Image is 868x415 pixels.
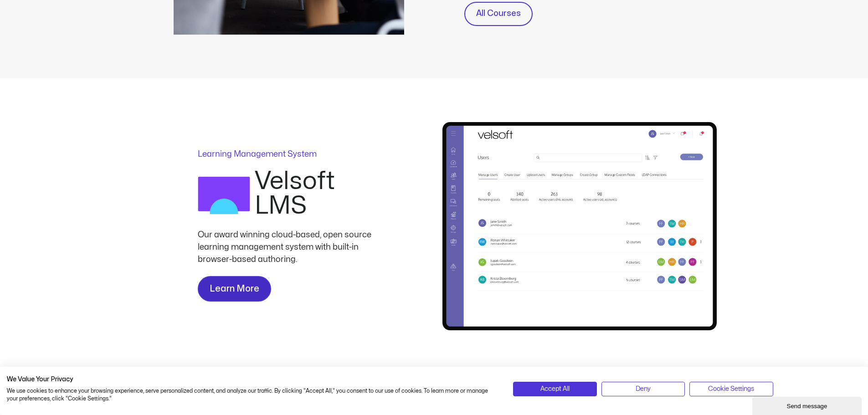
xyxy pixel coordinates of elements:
[198,229,380,266] div: Our award winning cloud-based, open source learning management system with built-in browser-based...
[255,169,380,218] h2: Velsoft LMS
[442,122,717,330] img: Screenshot of Velsoft's learning management system
[476,7,521,20] span: All Courses
[198,169,251,222] img: LMS Logo
[540,384,570,394] span: Accept All
[513,382,596,396] button: Accept all cookies
[464,2,533,26] a: All Courses
[689,382,773,396] button: Adjust cookie preferences
[752,395,863,415] iframe: chat widget
[210,282,259,296] span: Learn More
[198,276,271,302] a: Learn More
[601,382,685,396] button: Deny all cookies
[7,387,499,403] p: We use cookies to enhance your browsing experience, serve personalized content, and analyze our t...
[708,384,754,394] span: Cookie Settings
[198,150,380,159] p: Learning Management System
[7,375,499,384] h2: We Value Your Privacy
[636,384,651,394] span: Deny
